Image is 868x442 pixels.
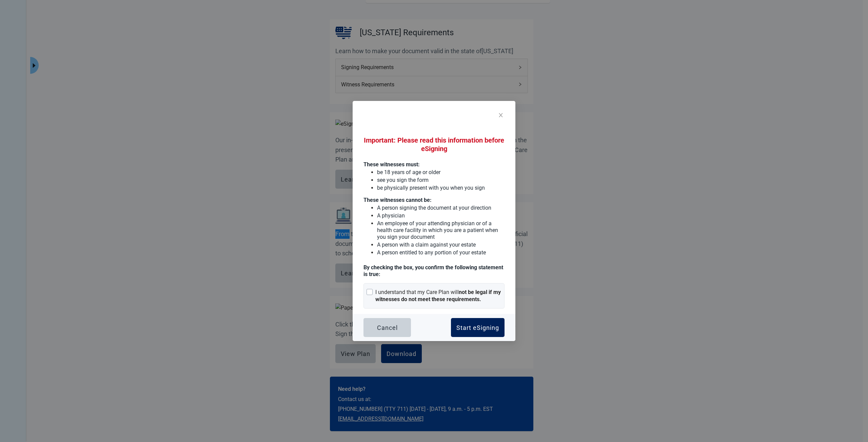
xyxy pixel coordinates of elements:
[377,169,505,176] p: be 18 years of age or older
[456,324,499,331] div: Start eSigning
[492,106,510,125] button: Close
[377,177,505,184] p: see you sign the form
[377,185,505,191] p: be physically present with you when you sign
[363,161,505,168] p: These witnesses must:
[377,241,505,248] p: A person with a claim against your estate
[363,197,505,204] p: These witnesses cannot be:
[377,212,505,219] p: A physician
[377,324,398,331] div: Cancel
[363,136,505,153] h2: Important: Please read this information before eSigning
[498,112,504,118] span: close
[363,318,411,337] button: Cancel
[377,205,505,211] p: A person signing the document at your direction
[375,289,501,302] strong: not be legal if my witnesses do not meet these requirements.
[377,249,505,256] p: A person entitled to any portion of your estate
[375,289,501,303] div: I understand that my Care Plan will
[363,264,505,278] p: By checking the box, you confirm the following statement is true :
[451,318,505,337] button: Start eSigning
[377,220,505,240] p: An employee of your attending physician or of a health care facility in which you are a patient w...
